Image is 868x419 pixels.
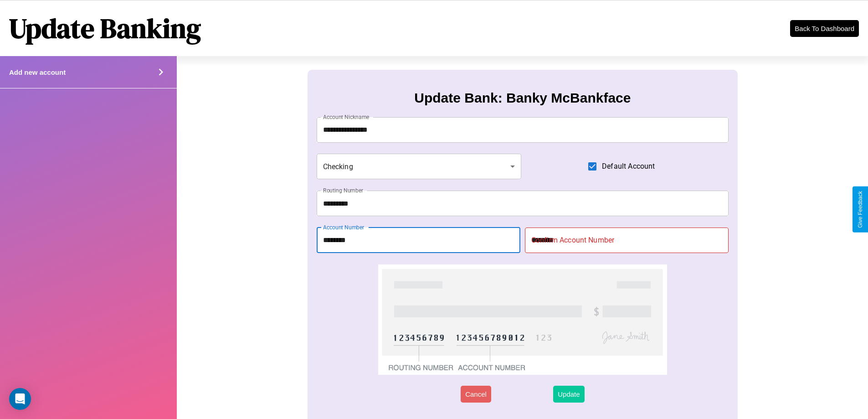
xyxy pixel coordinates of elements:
[857,191,863,228] div: Give Feedback
[602,161,655,172] span: Default Account
[9,68,66,76] h4: Add new account
[414,90,631,106] h3: Update Bank: Banky McBankface
[323,186,363,194] label: Routing Number
[790,20,859,37] button: Back To Dashboard
[317,154,522,179] div: Checking
[378,264,667,375] img: check
[9,388,31,410] div: Open Intercom Messenger
[323,223,364,231] label: Account Number
[9,10,201,47] h1: Update Banking
[461,386,491,403] button: Cancel
[553,386,584,403] button: Update
[323,113,370,121] label: Account Nickname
